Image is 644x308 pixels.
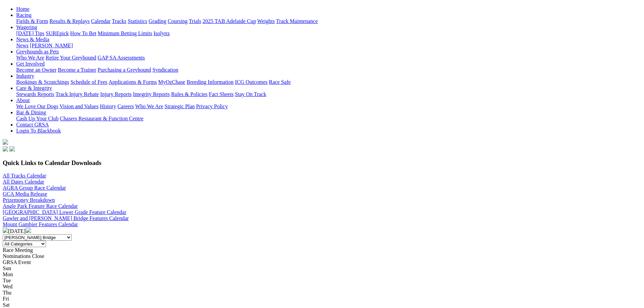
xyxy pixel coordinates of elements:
div: Mon [3,271,641,278]
div: Racing [16,18,641,24]
img: facebook.svg [3,146,8,151]
h3: Quick Links to Calendar Downloads [3,159,641,167]
a: Track Injury Rebate [55,91,99,97]
a: Get Involved [16,61,45,67]
div: News & Media [16,43,641,49]
a: About [16,97,30,103]
a: Strategic Plan [165,103,195,109]
a: Race Safe [269,79,290,85]
a: Stay On Track [235,91,266,97]
a: Isolynx [153,30,170,36]
a: Purchasing a Greyhound [98,67,151,73]
a: [GEOGRAPHIC_DATA] Lower Grade Feature Calendar [3,209,126,215]
a: We Love Our Dogs [16,103,58,109]
a: Wagering [16,24,37,30]
img: logo-grsa-white.png [3,139,8,145]
a: All Dates Calendar [3,179,44,185]
div: Thu [3,290,641,296]
a: Mount Gambier Features Calendar [3,221,78,227]
div: Bar & Dining [16,116,641,122]
div: Nominations Close [3,253,641,259]
div: GRSA Event [3,259,641,265]
a: Syndication [152,67,178,73]
a: History [100,103,116,109]
img: chevron-right-pager-white.svg [26,228,31,233]
div: Fri [3,296,641,302]
a: Cash Up Your Club [16,116,58,121]
a: Schedule of Fees [70,79,107,85]
a: Track Maintenance [276,18,318,24]
a: Become an Owner [16,67,56,73]
a: Careers [117,103,134,109]
img: chevron-left-pager-white.svg [3,228,8,233]
div: Tue [3,278,641,284]
a: Contact GRSA [16,122,49,127]
div: Wed [3,284,641,290]
a: News & Media [16,37,49,42]
a: Trials [189,18,201,24]
a: [DATE] Tips [16,30,44,36]
div: Race Meeting [3,247,641,253]
img: twitter.svg [9,146,15,151]
a: Who We Are [135,103,163,109]
a: Angle Park Feature Race Calendar [3,203,78,209]
a: Tracks [112,18,126,24]
a: Become a Trainer [58,67,96,73]
a: Fields & Form [16,18,48,24]
a: Stewards Reports [16,91,54,97]
div: About [16,103,641,110]
a: Login To Blackbook [16,128,61,134]
a: Breeding Information [187,79,234,85]
a: 2025 TAB Adelaide Cup [202,18,256,24]
a: Rules & Policies [171,91,208,97]
a: Who We Are [16,55,44,61]
a: Grading [149,18,166,24]
a: Minimum Betting Limits [98,30,152,36]
a: All Tracks Calendar [3,173,46,179]
a: Statistics [128,18,147,24]
div: Care & Integrity [16,91,641,97]
a: Retire Your Greyhound [46,55,96,61]
a: Applications & Forms [109,79,157,85]
a: Results & Replays [49,18,90,24]
a: ICG Outcomes [235,79,267,85]
a: Integrity Reports [133,91,170,97]
a: Home [16,6,29,12]
div: Industry [16,79,641,85]
a: MyOzChase [158,79,185,85]
a: Privacy Policy [196,103,228,109]
a: [PERSON_NAME] [30,43,73,48]
a: Prizemoney Breakdown [3,197,55,203]
a: GAP SA Assessments [98,55,145,61]
a: Bookings & Scratchings [16,79,69,85]
div: Sun [3,265,641,271]
div: Greyhounds as Pets [16,55,641,61]
a: Care & Integrity [16,85,52,91]
a: Greyhounds as Pets [16,49,59,54]
a: GCA Media Release [3,191,47,197]
a: Weights [257,18,275,24]
div: Sat [3,302,641,308]
div: [DATE] [3,228,641,234]
a: Injury Reports [100,91,132,97]
a: Bar & Dining [16,110,46,115]
div: Get Involved [16,67,641,73]
a: How To Bet [70,30,97,36]
a: Chasers Restaurant & Function Centre [60,116,143,121]
a: Industry [16,73,34,79]
a: Vision and Values [59,103,98,109]
a: Racing [16,12,31,18]
a: AGRA Group Race Calendar [3,185,66,191]
a: Coursing [168,18,188,24]
div: Wagering [16,30,641,37]
a: Calendar [91,18,111,24]
a: SUREpick [46,30,69,36]
a: Gawler and [PERSON_NAME] Bridge Features Calendar [3,215,129,221]
a: News [16,43,28,48]
a: Fact Sheets [209,91,234,97]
